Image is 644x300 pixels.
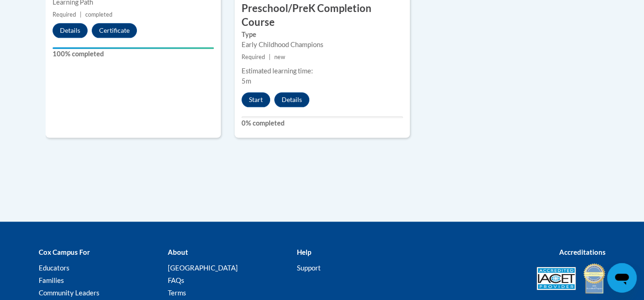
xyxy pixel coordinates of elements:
[85,11,112,18] span: completed
[53,23,88,38] button: Details
[80,11,82,18] span: |
[274,92,309,107] button: Details
[92,23,137,38] button: Certificate
[559,248,606,256] b: Accreditations
[167,264,237,272] a: [GEOGRAPHIC_DATA]
[296,248,311,256] b: Help
[242,118,403,128] label: 0% completed
[583,262,606,294] img: IDA® Accredited
[242,77,251,85] span: 5m
[607,263,637,293] iframe: Button to launch messaging window, conversation in progress
[296,264,320,272] a: Support
[242,54,265,60] span: Required
[242,92,270,107] button: Start
[167,288,186,297] a: Terms
[39,288,100,297] a: Community Leaders
[167,276,184,284] a: FAQs
[53,47,214,49] div: Your progress
[39,264,70,272] a: Educators
[53,49,214,59] label: 100% completed
[242,40,403,50] div: Early Childhood Champions
[269,54,271,60] span: |
[39,276,64,284] a: Families
[242,66,403,76] div: Estimated learning time:
[39,248,90,256] b: Cox Campus For
[274,54,285,60] span: new
[167,248,188,256] b: About
[53,11,76,18] span: Required
[537,267,576,290] img: Accredited IACET® Provider
[242,30,403,40] label: Type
